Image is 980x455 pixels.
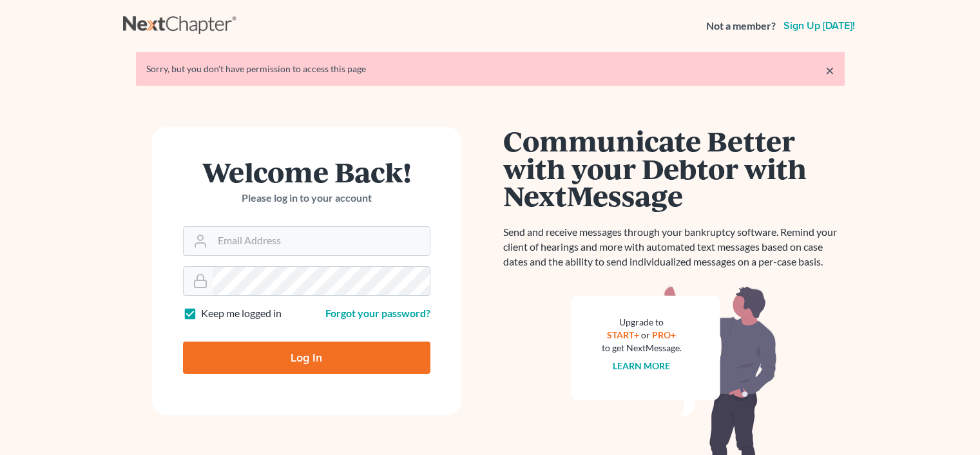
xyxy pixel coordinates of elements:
[641,329,650,340] span: or
[825,63,834,78] a: ×
[183,342,430,374] input: Log In
[183,158,430,186] h1: Welcome Back!
[503,225,845,269] p: Send and receive messages through your bankruptcy software. Remind your client of hearings and mo...
[325,307,430,319] a: Forgot your password?
[613,360,670,371] a: Learn more
[607,329,639,340] a: START+
[602,316,682,329] div: Upgrade to
[201,306,282,321] label: Keep me logged in
[503,127,845,209] h1: Communicate Better with your Debtor with NextMessage
[146,63,834,75] div: Sorry, but you don't have permission to access this page
[602,342,682,354] div: to get NextMessage.
[213,227,430,255] input: Email Address
[183,191,430,206] p: Please log in to your account
[781,21,858,31] a: Sign up [DATE]!
[706,19,776,34] strong: Not a member?
[652,329,676,340] a: PRO+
